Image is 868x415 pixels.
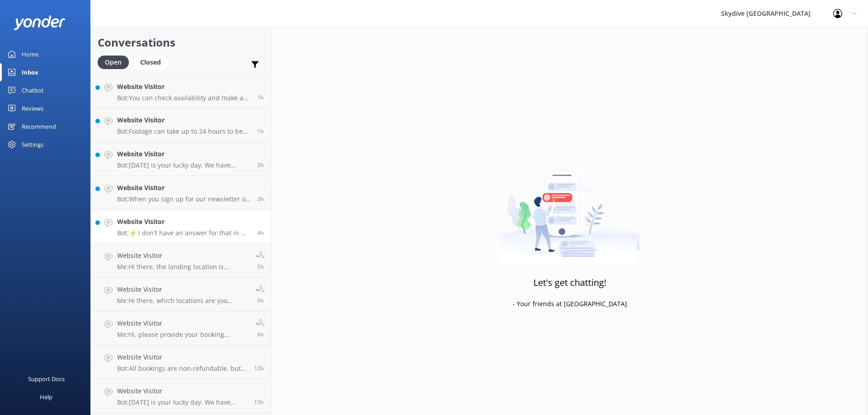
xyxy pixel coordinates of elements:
a: Website VisitorBot:You can check availability and make a booking for a tandem skydive in [GEOGRAP... [91,75,271,108]
span: Sep 22 2025 09:28am (UTC +10:00) Australia/Brisbane [257,229,264,237]
p: Bot: [DATE] is your lucky day. We have exclusive offers when you book direct! Visit our specials ... [117,161,250,169]
a: Website VisitorBot:[DATE] is your lucky day. We have exclusive offers when you book direct! Visit... [91,142,271,176]
h2: Conversations [98,34,264,51]
div: Chatbot [22,81,44,99]
span: Sep 22 2025 08:46am (UTC +10:00) Australia/Brisbane [257,297,264,304]
p: Bot: ⚡ I don't have an answer for that in my knowledge base. Please try and rephrase your questio... [117,229,250,237]
span: Sep 22 2025 10:08am (UTC +10:00) Australia/Brisbane [257,195,264,203]
a: Open [98,57,133,67]
a: Website VisitorBot:[DATE] is your lucky day. We have exclusive offers when you book direct! Visit... [91,379,271,413]
a: Closed [133,57,172,67]
span: Sep 22 2025 01:00pm (UTC +10:00) Australia/Brisbane [257,93,264,101]
div: Home [22,45,38,63]
p: Bot: When you sign up for our newsletter on our website, you can enter your birthday there and re... [117,195,250,203]
h4: Website Visitor [117,352,247,362]
h4: Website Visitor [117,251,249,261]
span: Sep 22 2025 01:18am (UTC +10:00) Australia/Brisbane [254,364,264,372]
h4: Website Visitor [117,115,250,125]
a: Website VisitorBot:⚡ I don't have an answer for that in my knowledge base. Please try and rephras... [91,210,271,244]
h4: Website Visitor [117,217,250,227]
div: Recommend [22,117,56,135]
h3: Let's get chatting! [533,275,606,290]
p: Bot: You can check availability and make a booking for a tandem skydive in [GEOGRAPHIC_DATA] [DAT... [117,94,250,102]
p: Me: Hi there, the landing location is different depending on the weather. Please call [GEOGRAPHIC... [117,263,249,271]
h4: Website Visitor [117,318,249,328]
p: Me: Hi there, which locations are you looking at? We have [DEMOGRAPHIC_DATA] instructors in some ... [117,297,249,305]
p: Bot: All bookings are non-refundable, but you can reschedule your skydive to another date or loca... [117,364,247,373]
img: artwork of a man stealing a conversation from at giant smartphone [500,151,640,264]
span: Sep 22 2025 01:05am (UTC +10:00) Australia/Brisbane [254,398,264,406]
a: Website VisitorMe:Hi there, the landing location is different depending on the weather. Please ca... [91,244,271,278]
div: Inbox [22,63,38,81]
img: yonder-white-logo.png [14,15,66,30]
h4: Website Visitor [117,183,250,193]
span: Sep 22 2025 07:54am (UTC +10:00) Australia/Brisbane [257,331,264,338]
h4: Website Visitor [117,284,249,294]
span: Sep 22 2025 12:51pm (UTC +10:00) Australia/Brisbane [257,127,264,135]
p: - Your friends at [GEOGRAPHIC_DATA] [513,299,627,309]
div: Reviews [22,99,43,117]
p: Bot: Footage can take up to 24 hours to be ready. If it has been more than 24 hours since your sk... [117,127,250,135]
p: Bot: [DATE] is your lucky day. We have exclusive offers when you book direct! Visit our specials ... [117,398,247,406]
a: Website VisitorMe:Hi, please provide your booking number, or the location and booking name please... [91,312,271,345]
h4: Website Visitor [117,386,247,396]
h4: Website Visitor [117,82,250,92]
div: Open [98,56,129,69]
a: Website VisitorBot:All bookings are non-refundable, but you can reschedule your skydive to anothe... [91,345,271,379]
h4: Website Visitor [117,149,250,159]
p: Me: Hi, please provide your booking number, or the location and booking name please. For instant ... [117,331,249,339]
div: Support Docs [28,370,65,388]
span: Sep 22 2025 08:52am (UTC +10:00) Australia/Brisbane [257,263,264,270]
a: Website VisitorBot:When you sign up for our newsletter on our website, you can enter your birthda... [91,176,271,210]
div: Settings [22,135,43,154]
span: Sep 22 2025 11:31am (UTC +10:00) Australia/Brisbane [257,161,264,169]
a: Website VisitorMe:Hi there, which locations are you looking at? We have [DEMOGRAPHIC_DATA] instru... [91,278,271,312]
div: Closed [133,56,168,69]
div: Help [40,388,52,406]
a: Website VisitorBot:Footage can take up to 24 hours to be ready. If it has been more than 24 hours... [91,108,271,142]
